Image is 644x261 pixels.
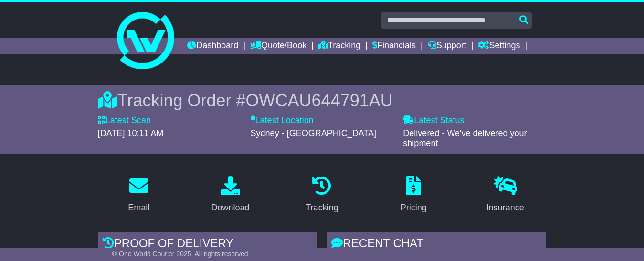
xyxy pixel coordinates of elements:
[250,38,306,54] a: Quote/Book
[478,38,520,54] a: Settings
[112,250,250,258] span: © One World Courier 2025. All rights reserved.
[318,38,360,54] a: Tracking
[251,128,376,138] span: Sydney - [GEOGRAPHIC_DATA]
[187,38,238,54] a: Dashboard
[486,201,524,214] div: Insurance
[98,128,164,138] span: [DATE] 10:11 AM
[306,201,338,214] div: Tracking
[401,201,427,214] div: Pricing
[98,115,151,126] label: Latest Scan
[122,173,156,218] a: Email
[403,128,527,148] span: Delivered - We've delivered your shipment
[205,173,256,218] a: Download
[211,201,250,214] div: Download
[251,115,314,126] label: Latest Location
[428,38,466,54] a: Support
[372,38,416,54] a: Financials
[327,232,546,258] div: RECENT CHAT
[299,173,344,218] a: Tracking
[246,91,393,110] span: OWCAU644791AU
[98,90,546,111] div: Tracking Order #
[480,173,530,218] a: Insurance
[98,232,317,258] div: Proof of Delivery
[403,115,464,126] label: Latest Status
[128,201,149,214] div: Email
[394,173,433,218] a: Pricing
